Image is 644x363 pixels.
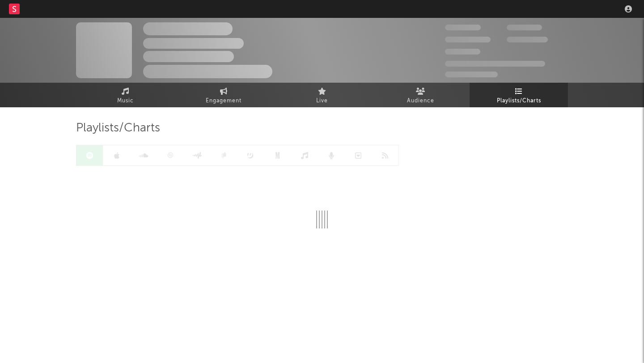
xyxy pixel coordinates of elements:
[316,96,328,106] span: Live
[445,72,498,77] span: Jump Score: 85.0
[445,25,481,30] span: 300,000
[76,83,174,107] a: Music
[470,83,568,107] a: Playlists/Charts
[174,83,273,107] a: Engagement
[507,37,548,42] span: 1,000,000
[117,96,134,106] span: Music
[445,61,545,67] span: 50,000,000 Monthly Listeners
[445,49,480,55] span: 100,000
[273,83,371,107] a: Live
[497,96,541,106] span: Playlists/Charts
[206,96,241,106] span: Engagement
[507,25,542,30] span: 100,000
[76,123,160,134] span: Playlists/Charts
[407,96,434,106] span: Audience
[371,83,470,107] a: Audience
[445,37,491,42] span: 50,000,000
